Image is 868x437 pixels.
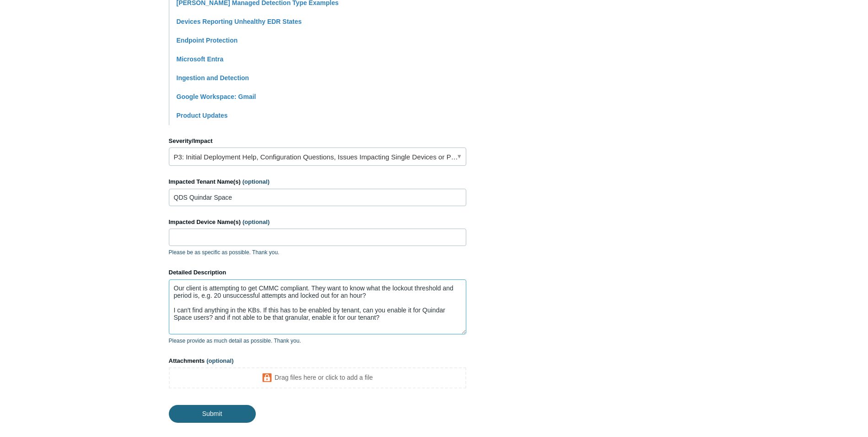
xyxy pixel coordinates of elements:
p: Please be as specific as possible. Thank you. [169,248,466,257]
label: Impacted Tenant Name(s) [169,177,466,186]
a: Product Updates [177,112,228,119]
span: (optional) [243,218,270,225]
label: Detailed Description [169,268,466,277]
label: Impacted Device Name(s) [169,218,466,227]
p: Please provide as much detail as possible. Thank you. [169,337,466,345]
a: Google Workspace: Gmail [177,93,256,100]
span: (optional) [243,178,270,185]
input: Submit [169,405,256,422]
a: Endpoint Protection [177,37,238,44]
span: (optional) [206,357,233,364]
a: P3: Initial Deployment Help, Configuration Questions, Issues Impacting Single Devices or Past Out... [169,147,466,166]
label: Attachments [169,356,466,366]
a: Devices Reporting Unhealthy EDR States [177,18,302,25]
a: Ingestion and Detection [177,74,249,82]
a: Microsoft Entra [177,55,224,63]
label: Severity/Impact [169,137,466,146]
